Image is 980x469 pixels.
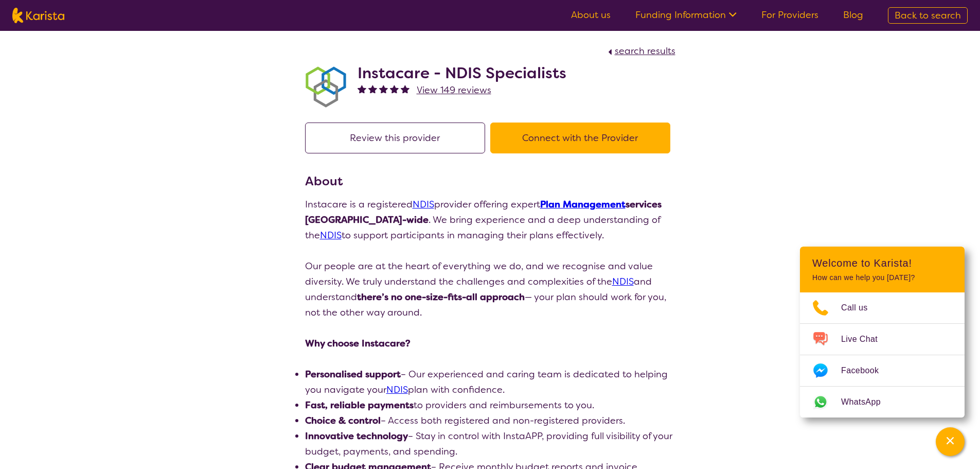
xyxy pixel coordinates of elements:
[895,9,961,22] span: Back to search
[841,363,891,378] span: Facebook
[417,84,491,96] span: View 149 reviews
[635,9,737,21] a: Funding Information
[358,64,566,82] h2: Instacare - NDIS Specialists
[305,367,675,397] li: – Our experienced and caring team is dedicated to helping you navigate your plan with confidence.
[305,428,675,459] li: – Stay in control with InstaAPP, providing full visibility of your budget, payments, and spending.
[320,229,342,241] a: NDIS
[841,332,890,347] span: Live Chat
[841,394,893,410] span: WhatsApp
[305,399,414,411] strong: Fast, reliable payments
[305,66,346,108] img: obkhna0zu27zdd4ubuus.png
[305,172,675,190] h3: About
[305,368,401,380] strong: Personalised support
[12,8,64,23] img: Karista logo
[800,387,965,418] a: Web link opens in a new tab.
[305,132,490,144] a: Review this provider
[540,198,626,211] a: Plan Management
[305,123,485,153] button: Review this provider
[571,9,611,21] a: About us
[612,275,634,288] a: NDIS
[368,84,377,93] img: fullstar
[305,414,381,427] strong: Choice & control
[843,9,863,21] a: Blog
[490,132,675,144] a: Connect with the Provider
[305,337,411,350] strong: Why choose Instacare?
[413,198,434,211] a: NDIS
[305,430,408,442] strong: Innovative technology
[305,197,675,243] p: Instacare is a registered provider offering expert . We bring experience and a deep understanding...
[305,397,675,413] li: to providers and reimbursements to you.
[379,84,388,93] img: fullstar
[305,258,675,320] p: Our people are at the heart of everything we do, and we recognise and value diversity. We truly u...
[888,7,968,24] a: Back to search
[390,84,399,93] img: fullstar
[761,9,818,21] a: For Providers
[386,384,408,396] a: NDIS
[358,84,366,93] img: fullstar
[812,257,952,269] h2: Welcome to Karista!
[812,273,952,282] p: How can we help you [DATE]?
[401,84,409,93] img: fullstar
[800,292,965,418] ul: Choose channel
[605,45,675,57] a: search results
[417,82,491,98] a: View 149 reviews
[357,291,525,303] strong: there’s no one-size-fits-all approach
[841,300,880,316] span: Call us
[305,413,675,428] li: – Access both registered and non-registered providers.
[936,427,965,456] button: Channel Menu
[490,123,670,153] button: Connect with the Provider
[615,45,675,57] span: search results
[800,247,965,418] div: Channel Menu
